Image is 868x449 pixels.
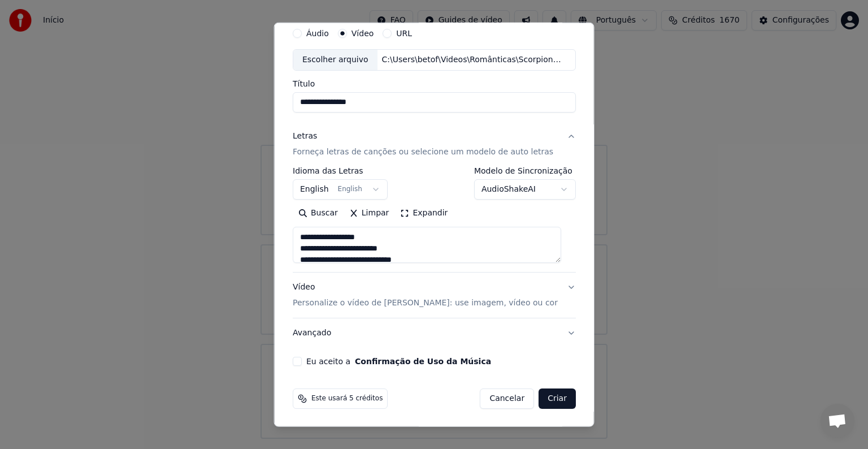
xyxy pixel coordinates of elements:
p: Forneça letras de canções ou selecione um modelo de auto letras [293,146,553,158]
button: Criar [539,388,576,409]
label: Áudio [306,29,329,37]
div: Vídeo [293,282,558,309]
label: Idioma das Letras [293,167,388,175]
button: LetrasForneça letras de canções ou selecione um modelo de auto letras [293,122,576,167]
label: Vídeo [351,29,374,37]
button: Avançado [293,318,576,348]
label: Eu aceito a [306,357,491,365]
button: Eu aceito a [355,357,491,365]
div: C:\Users\betof\Videos\Românticas\Scorpions - Still Loving You (Official Video).mp4 [377,54,569,66]
label: Modelo de Sincronização [474,167,575,175]
button: Cancelar [480,388,534,409]
div: Letras [293,131,317,142]
button: Buscar [293,204,344,222]
label: Título [293,80,576,88]
p: Personalize o vídeo de [PERSON_NAME]: use imagem, vídeo ou cor [293,297,558,309]
label: URL [396,29,412,37]
button: Expandir [394,204,453,222]
span: Este usará 5 créditos [311,394,383,403]
button: Limpar [343,204,394,222]
div: LetrasForneça letras de canções ou selecione um modelo de auto letras [293,167,576,272]
button: VídeoPersonalize o vídeo de [PERSON_NAME]: use imagem, vídeo ou cor [293,273,576,318]
div: Escolher arquivo [293,50,377,70]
